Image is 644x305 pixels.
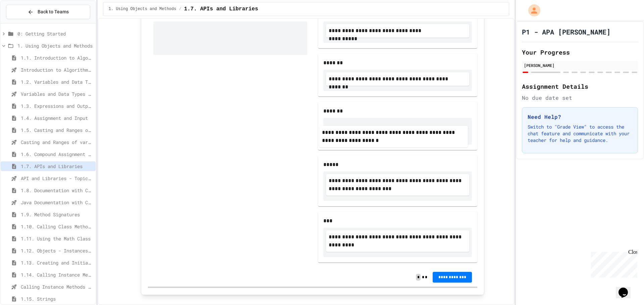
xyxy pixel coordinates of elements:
span: 1.13. Creating and Initializing Objects: Constructors [21,259,93,266]
span: API and Libraries - Topic 1.7 [21,175,93,182]
span: 1.3. Expressions and Output [New] [21,102,93,109]
h1: P1 - APA [PERSON_NAME] [522,27,610,36]
div: Chat with us now!Close [3,3,46,43]
p: Switch to "Grade View" to access the chat feature and communicate with your teacher for help and ... [528,124,632,144]
span: 0: Getting Started [17,30,93,37]
iframe: chat widget [616,278,637,298]
span: Java Documentation with Comments - Topic 1.8 [21,199,93,206]
span: 1.1. Introduction to Algorithms, Programming, and Compilers [21,54,93,61]
span: 1.9. Method Signatures [21,211,93,218]
span: 1.8. Documentation with Comments and Preconditions [21,187,93,194]
div: My Account [521,3,542,18]
span: 1.10. Calling Class Methods [21,223,93,230]
span: 1.2. Variables and Data Types [21,78,93,85]
h2: Assignment Details [522,82,638,91]
span: Calling Instance Methods - Topic 1.14 [21,283,93,290]
span: 1. Using Objects and Methods [17,42,93,49]
span: Back to Teams [38,8,69,15]
iframe: chat widget [588,249,637,278]
span: 1.5. Casting and Ranges of Values [21,127,93,134]
span: 1.14. Calling Instance Methods [21,271,93,278]
h3: Need Help? [528,113,632,121]
span: / [179,6,181,12]
button: Back to Teams [6,5,90,19]
span: Variables and Data Types - Quiz [21,90,93,97]
span: 1.12. Objects - Instances of Classes [21,247,93,254]
span: 1.7. APIs and Libraries [21,163,93,170]
span: 1.11. Using the Math Class [21,235,93,242]
span: Introduction to Algorithms, Programming, and Compilers [21,66,93,73]
span: 1.4. Assignment and Input [21,115,93,122]
span: 1. Using Objects and Methods [109,6,176,12]
div: No due date set [522,94,638,102]
span: 1.6. Compound Assignment Operators [21,151,93,158]
span: 1.7. APIs and Libraries [184,5,258,13]
span: 1.15. Strings [21,295,93,302]
div: [PERSON_NAME] [524,62,636,68]
h2: Your Progress [522,48,638,57]
span: Casting and Ranges of variables - Quiz [21,139,93,146]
